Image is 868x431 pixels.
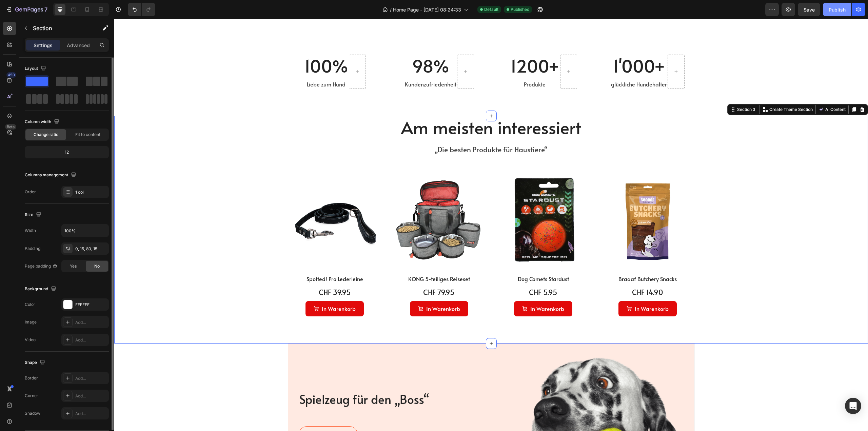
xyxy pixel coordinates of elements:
[390,6,392,13] span: /
[25,285,58,294] div: Background
[497,61,553,69] p: glückliche Hundehalter
[25,410,40,416] div: Shadow
[296,282,354,297] button: In Warenkorb
[191,282,250,297] button: In Warenkorb
[189,36,235,58] h2: 100%
[25,358,46,367] div: Shape
[190,61,234,69] p: Liebe zum Hund
[174,255,268,265] a: Spotted! Pro Lederleine
[174,125,580,136] p: „Die besten Produkte für Haustiere“
[114,19,868,431] iframe: Design area
[184,407,243,424] a: Jetzt einkaufen
[62,224,108,237] input: Auto
[5,124,16,130] div: Beta
[75,132,100,138] span: Fit to content
[400,282,458,297] button: In Warenkorb
[655,87,698,94] p: Create Theme Section
[25,171,78,180] div: Columns management
[185,372,315,388] span: Spielzeug für den „Boss“
[25,301,35,308] div: Color
[33,24,88,32] p: Section
[278,255,372,265] a: KONG 5-teiliges Reiseset
[191,267,250,279] div: CHF 39.95
[34,132,58,138] span: Change ratio
[75,319,107,326] div: Add...
[25,319,37,325] div: Image
[520,285,554,295] div: In Warenkorb
[486,156,580,250] a: Braaaf Butchery Snacks
[290,36,343,58] h2: 98%
[393,6,461,13] span: Home Page - [DATE] 08:24:33
[278,156,372,250] a: KONG 5-teiliges Reiseset
[829,6,846,13] div: Publish
[75,375,107,381] div: Add...
[75,411,107,417] div: Add...
[504,282,563,297] button: In Warenkorb
[25,393,38,399] div: Corner
[416,285,450,295] div: In Warenkorb
[804,7,815,13] span: Save
[208,285,241,295] div: In Warenkorb
[486,255,580,265] a: Braaaf Butchery Snacks
[195,411,233,419] p: Jetzt einkaufen
[25,210,43,219] div: Size
[291,61,342,69] p: Kundenzufriedenheit
[25,64,47,73] div: Layout
[75,189,107,195] div: 1 col
[25,337,36,343] div: Video
[312,285,346,295] div: In Warenkorb
[94,263,100,269] span: No
[484,6,498,13] span: Default
[75,246,107,252] div: 0, 15, 80, 15
[395,36,446,58] h2: 1200+
[25,246,40,252] div: Padding
[25,189,36,195] div: Order
[70,263,77,269] span: Yes
[6,72,16,78] div: 450
[400,267,458,279] div: CHF 5.95
[75,302,107,308] div: FFFFFF
[67,42,90,49] p: Advanced
[25,228,36,234] div: Width
[396,61,445,69] p: Produkte
[382,156,476,250] a: Dog Comets Stardust
[34,42,53,49] p: Settings
[504,267,563,279] div: CHF 14.90
[174,97,580,119] h2: Am meisten interessiert
[25,117,61,126] div: Column width
[75,337,107,343] div: Add...
[845,398,861,414] div: Open Intercom Messenger
[511,6,529,13] span: Published
[823,3,851,16] button: Publish
[26,148,107,157] div: 12
[496,36,553,58] h2: 1'000+
[703,86,733,95] button: AI Content
[44,5,47,14] p: 7
[128,3,155,16] div: Undo/Redo
[622,87,643,94] div: Section 3
[382,255,476,265] a: Dog Comets Stardust
[296,267,354,279] div: CHF 79.95
[798,3,820,16] button: Save
[25,263,58,269] div: Page padding
[25,375,38,381] div: Border
[174,156,268,250] a: Spotted! Pro Lederleine
[75,393,107,399] div: Add...
[3,3,51,16] button: 7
